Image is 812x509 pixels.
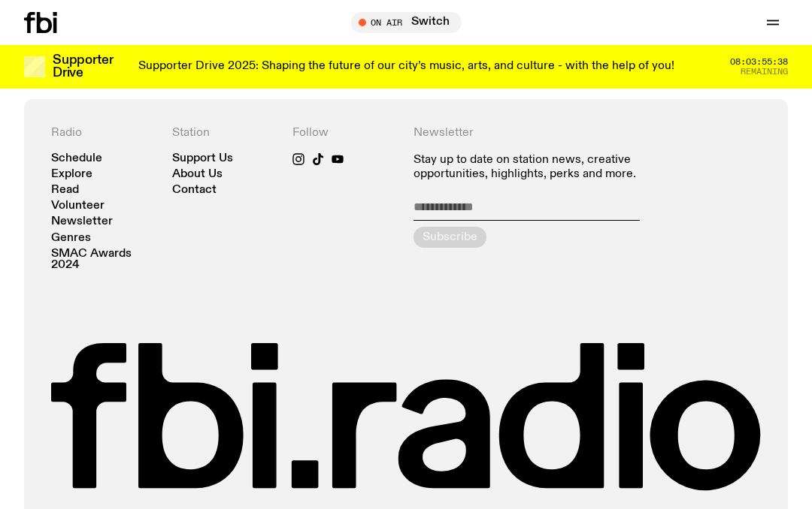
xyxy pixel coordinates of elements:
[51,153,102,164] a: Schedule
[51,200,105,212] a: Volunteer
[172,169,223,180] a: About Us
[741,68,788,76] span: Remaining
[172,153,233,164] a: Support Us
[172,126,278,140] h4: Station
[292,126,398,140] h4: Follow
[138,60,674,74] p: Supporter Drive 2025: Shaping the future of our city’s music, arts, and culture - with the help o...
[51,248,157,271] a: SMAC Awards 2024
[414,227,486,248] button: Subscribe
[730,58,788,66] span: 08:03:55:38
[51,169,92,180] a: Explore
[172,185,217,196] a: Contact
[51,216,113,227] a: Newsletter
[51,233,91,244] a: Genres
[414,153,640,182] p: Stay up to date on station news, creative opportunities, highlights, perks and more.
[53,54,113,80] h3: Supporter Drive
[414,126,640,140] h4: Newsletter
[351,12,462,33] button: On AirSwitch
[51,185,79,196] a: Read
[51,126,157,140] h4: Radio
